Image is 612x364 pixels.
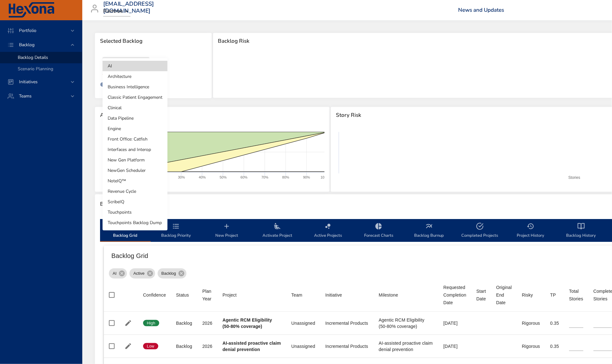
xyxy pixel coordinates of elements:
[103,113,167,123] li: Data Pipeline
[103,82,167,92] li: Business Intelligence
[103,155,167,165] li: New Gen Platform
[103,186,167,197] li: Revenue Cycle
[103,144,167,155] li: Interfaces and Interop
[103,207,167,217] li: Touchpoints
[103,103,167,113] li: Clinical
[103,217,167,228] li: Touchpoints Backlog Dump
[103,134,167,144] li: Front Office: Catfish
[103,61,167,71] li: AI
[103,92,167,103] li: Classic Patient Engagement
[103,176,167,186] li: NoteIQ™
[103,71,167,82] li: Architecture
[103,197,167,207] li: ScribeIQ
[103,165,167,176] li: NewGen Scheduler
[103,123,167,134] li: Engine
